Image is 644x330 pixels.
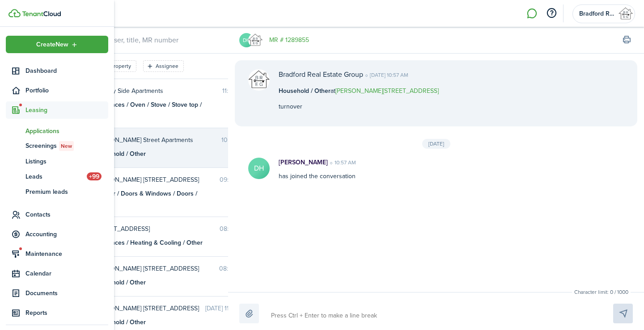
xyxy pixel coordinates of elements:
[544,6,559,21] button: Open resource center
[25,141,108,151] span: Screenings
[94,304,205,313] span: ANN 2930 Walnut Ave
[25,288,108,298] span: Documents
[25,269,108,278] span: Calendar
[279,69,363,80] p: Bradford Real Estate Group
[572,288,631,296] small: Character limit: 0 / 1000
[619,7,633,21] img: Bradford Real Estate Group
[94,100,206,119] div: Appliances / Oven / Stove / Stove top / Other
[94,175,220,184] span: ANN 2813 Walnut Ave
[25,86,108,95] span: Portfolio
[269,35,309,45] a: MR # 1289855
[248,158,270,179] avatar-text: DH
[620,34,633,46] button: Print
[87,172,102,180] span: +99
[25,105,108,115] span: Leasing
[143,60,184,72] filter-tag: Open filter
[220,175,246,184] time: 09:55 AM
[94,149,206,159] div: Household / Other
[110,62,131,70] filter-tag-label: Property
[94,278,206,287] div: Household / Other
[6,304,108,322] a: Reports
[94,238,206,247] div: Appliances / Heating & Cooling / Other
[335,86,439,96] a: [PERSON_NAME][STREET_ADDRESS]
[6,138,108,154] a: ScreeningsNew
[279,86,330,96] b: Household / Other
[25,187,108,196] span: Premium leads
[239,33,254,47] avatar-text: DH
[94,86,222,96] span: Country Side Apartments
[6,154,108,169] a: Listings
[25,249,108,259] span: Maintenance
[6,184,108,199] a: Premium leads
[248,69,270,91] img: Bradford Real Estate Group
[363,71,408,79] time: [DATE] 10:57 AM
[279,158,328,167] p: [PERSON_NAME]
[94,317,206,327] div: Household / Other
[58,27,254,53] input: search
[248,33,263,47] img: Bradford Real Estate Group
[25,230,108,239] span: Accounting
[98,60,136,72] filter-tag: Open filter
[94,264,219,273] span: ANN 2930 Walnut Ave
[328,159,356,167] time: 10:57 AM
[22,11,61,17] img: TenantCloud
[94,189,206,208] div: Exterior / Doors & Windows / Doors / Other
[221,135,246,145] time: 10:57 AM
[579,11,615,17] span: Bradford Real Estate Group
[6,62,108,79] a: Dashboard
[220,224,246,234] time: 08:33 AM
[61,142,72,150] span: New
[25,172,87,181] span: Leads
[25,157,108,166] span: Listings
[25,308,108,317] span: Reports
[36,42,68,48] span: Create New
[222,86,246,96] time: 11:06 AM
[6,123,108,138] a: Applications
[219,264,246,273] time: 08:30 AM
[25,126,108,136] span: Applications
[279,102,439,111] p: turnover
[94,135,221,145] span: Bloch Street Apartments
[279,86,439,96] p: at
[8,9,21,17] img: TenantCloud
[270,158,567,181] div: has joined the conversation
[25,210,108,219] span: Contacts
[156,62,178,70] filter-tag-label: Assignee
[94,224,220,234] span: 141 Fairview Ln
[205,304,246,313] time: [DATE] 11:17 AM
[25,66,108,75] span: Dashboard
[6,36,108,53] button: Open menu
[422,139,450,149] div: [DATE]
[6,169,108,184] a: Leads+99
